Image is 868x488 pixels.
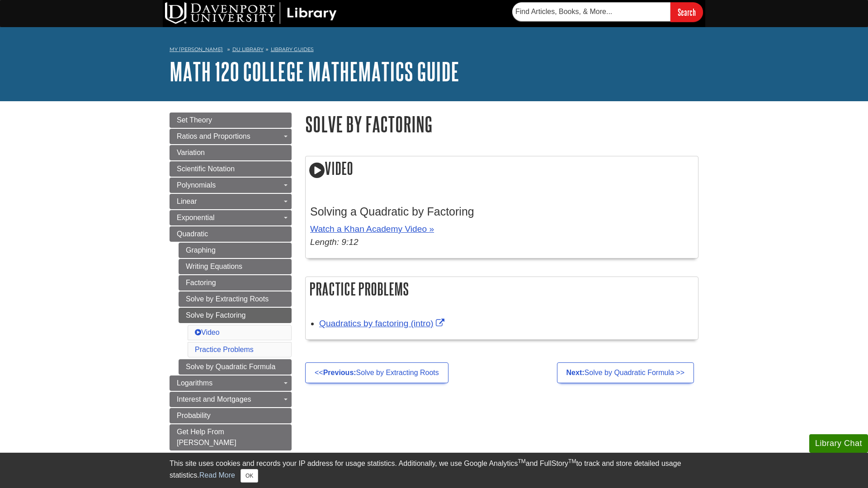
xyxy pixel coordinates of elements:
span: Probability [177,412,211,419]
a: Quadratic [170,226,292,242]
a: Video [195,328,220,336]
a: Practice Problems [195,346,254,353]
span: Get Help From [PERSON_NAME] [177,428,236,446]
span: Polynomials [177,181,216,189]
sup: TM [518,458,525,465]
strong: Next: [566,369,585,376]
a: Next:Solve by Quadratic Formula >> [557,362,694,383]
span: Linear [177,197,197,205]
input: Search [670,2,703,22]
a: Exponential [170,210,292,225]
h2: Video [306,156,698,182]
form: Searches DU Library's articles, books, and more [512,2,703,22]
span: Interest and Mortgages [177,395,251,403]
a: Linear [170,194,292,209]
strong: Previous: [323,369,356,376]
a: Logarithms [170,375,292,391]
div: Guide Page Menu [170,113,292,450]
a: Probability [170,408,292,423]
a: Factoring [179,275,292,291]
a: Set Theory [170,113,292,128]
span: Logarithms [177,379,212,387]
span: Set Theory [177,116,212,124]
a: Library Guides [271,46,314,52]
a: DU Library [232,46,264,52]
a: MATH 120 College Mathematics Guide [170,57,459,85]
a: <<Previous:Solve by Extracting Roots [305,362,448,383]
img: DU Library [165,2,337,24]
sup: TM [568,458,576,465]
a: Polynomials [170,178,292,193]
h1: Solve by Factoring [305,113,698,136]
a: Solve by Quadratic Formula [179,359,292,375]
a: Ratios and Proportions [170,129,292,144]
h2: Practice Problems [306,277,698,301]
span: Ratios and Proportions [177,132,250,140]
span: Quadratic [177,230,208,238]
button: Library Chat [809,434,868,453]
a: Read More [199,471,235,479]
a: Writing Equations [179,259,292,274]
span: Exponential [177,214,215,221]
a: Link opens in new window [319,319,447,328]
a: Watch a Khan Academy Video » [310,224,434,234]
button: Close [241,469,258,483]
em: Length: 9:12 [310,237,359,247]
a: Get Help From [PERSON_NAME] [170,424,292,450]
a: Solve by Factoring [179,308,292,323]
span: Scientific Notation [177,165,235,173]
input: Find Articles, Books, & More... [512,2,670,21]
a: Variation [170,145,292,160]
a: Solve by Extracting Roots [179,291,292,307]
span: Variation [177,149,205,156]
nav: breadcrumb [170,43,698,58]
div: This site uses cookies and records your IP address for usage statistics. Additionally, we use Goo... [170,458,698,483]
a: Scientific Notation [170,161,292,177]
a: My [PERSON_NAME] [170,46,223,53]
a: Graphing [179,243,292,258]
h3: Solving a Quadratic by Factoring [310,205,693,218]
a: Interest and Mortgages [170,392,292,407]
